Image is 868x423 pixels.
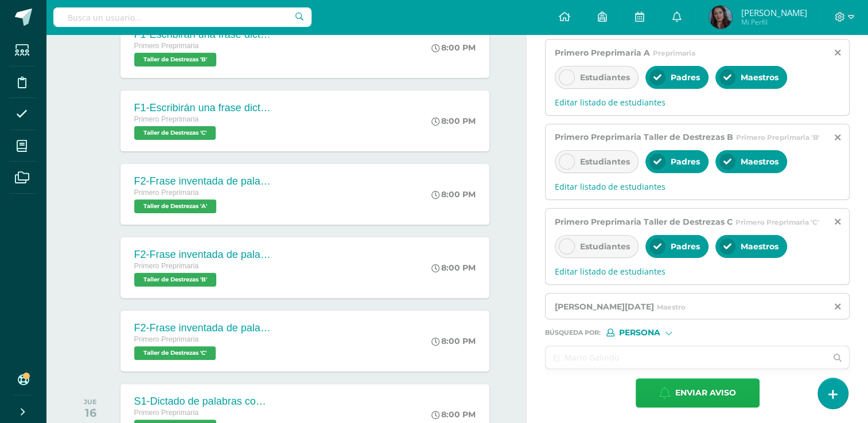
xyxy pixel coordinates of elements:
span: Primero Preprimaria 'B' [736,133,820,142]
div: 16 [84,406,97,420]
span: Primero Preprimaria [134,262,199,270]
div: F1-Escribirán una frase dictada con la combinación gl, tl y fl. [134,29,272,41]
span: Editar listado de estudiantes [555,266,840,277]
span: Enviar aviso [675,379,736,407]
input: Ej. Mario Galindo [546,346,826,369]
span: Editar listado de estudiantes [555,97,840,108]
span: Preprimaria [653,49,695,57]
div: F2-Frase inventada de palabras con las combinaciones dr y tr. [134,249,272,261]
span: Primero Preprimaria [134,42,199,50]
div: 8:00 PM [431,409,476,420]
span: Primero Preprimaria [134,409,199,417]
div: F1-Escribirán una frase dictada con la combinación gl, tl y fl. [134,102,272,114]
span: Primero Preprimaria A [555,48,650,58]
button: Enviar aviso [636,378,760,408]
span: Primero Preprimaria Taller de Destrezas C [555,217,733,227]
span: Estudiantes [580,156,630,167]
span: Búsqueda por : [545,330,601,336]
span: Primero Preprimaria 'C' [735,218,819,226]
span: Taller de Destrezas 'C' [134,126,216,140]
span: Padres [671,72,700,83]
div: S1-Dictado de palabras combinando vocales. [134,395,272,408]
span: Taller de Destrezas 'C' [134,346,216,360]
span: Mi Perfil [741,17,807,27]
span: Maestros [741,241,779,252]
span: Primero Preprimaria [134,115,199,123]
span: Estudiantes [580,72,630,83]
input: Busca un usuario... [53,7,312,27]
span: Maestros [741,156,779,167]
span: Padres [671,156,700,167]
span: Taller de Destrezas 'A' [134,199,216,213]
span: Maestros [741,72,779,83]
div: F2-Frase inventada de palabras con las combinaciones dr y tr. [134,175,272,187]
div: 8:00 PM [431,189,476,199]
span: Taller de Destrezas 'B' [134,53,216,66]
span: Padres [671,241,700,252]
span: Taller de Destrezas 'B' [134,273,216,287]
div: 8:00 PM [431,263,476,273]
div: [object Object] [606,328,692,336]
img: 7527788fc198ece1fff13ce08f9bc757.png [709,6,732,29]
span: [PERSON_NAME][DATE] [555,301,654,312]
span: Primero Preprimaria [134,335,199,343]
span: Persona [619,330,660,336]
div: 8:00 PM [431,42,476,53]
span: Editar listado de estudiantes [555,181,840,192]
span: [PERSON_NAME] [741,7,807,18]
span: Primero Preprimaria [134,189,199,197]
div: 8:00 PM [431,336,476,346]
span: Primero Preprimaria Taller de Destrezas B [555,132,733,142]
div: JUE [84,398,97,406]
span: Maestro [657,303,686,311]
div: F2-Frase inventada de palabras con las combinaciones dr y tr. [134,322,272,334]
span: Estudiantes [580,241,630,252]
div: 8:00 PM [431,116,476,126]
